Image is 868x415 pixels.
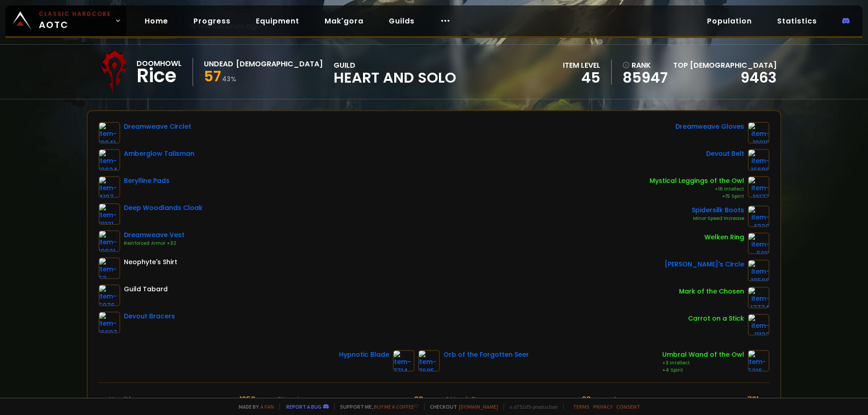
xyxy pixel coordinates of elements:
div: Armor [613,394,635,405]
div: Amberglow Talisman [124,149,194,159]
small: 43 % [222,75,236,84]
div: Undead [204,58,233,70]
img: item-4197 [99,176,120,198]
a: Classic HardcoreAOTC [5,5,127,36]
img: item-10019 [748,122,769,144]
a: Privacy [593,403,613,410]
span: AOTC [39,10,111,32]
span: Heart and Solo [334,71,456,84]
img: item-53 [99,257,120,279]
img: item-11122 [748,314,769,336]
a: 85947 [623,71,668,84]
div: Dreamweave Vest [124,230,184,240]
div: +3 Intellect [662,359,744,367]
img: item-16696 [748,149,769,171]
a: Home [137,12,175,30]
div: 721 [747,394,759,405]
a: Buy me a coffee [374,403,419,410]
div: 88 [414,394,423,405]
span: Checkout [424,403,498,410]
img: item-19121 [99,203,120,225]
div: Guild Tabard [124,284,168,294]
span: [DEMOGRAPHIC_DATA] [690,60,777,70]
div: Stamina [277,394,308,405]
div: item level [563,60,600,71]
div: Hypnotic Blade [339,350,389,359]
img: item-18586 [748,260,769,281]
div: Top [673,60,777,71]
img: item-7685 [418,350,440,372]
div: Devout Belt [706,149,744,159]
div: Mark of the Chosen [679,287,744,296]
span: v. d752d5 - production [504,403,558,410]
div: Berylline Pads [124,176,170,186]
a: [DOMAIN_NAME] [459,403,498,410]
img: item-5011 [748,233,769,254]
a: Mak'gora [317,12,371,30]
div: Devout Bracers [124,312,175,321]
a: a fan [260,403,274,410]
div: [PERSON_NAME]'s Circle [665,260,744,269]
img: item-4320 [748,205,769,227]
img: item-10021 [99,230,120,252]
div: Carrot on a Stick [688,314,744,323]
img: item-5216 [748,350,769,372]
div: Umbral Wand of the Owl [662,350,744,359]
a: Report a bug [286,403,321,410]
div: Orb of the Forgotten Seer [443,350,529,359]
a: Consent [616,403,640,410]
div: Dreamweave Circlet [124,122,191,131]
a: Terms [573,403,590,410]
div: Dreamweave Gloves [675,122,744,131]
small: Classic Hardcore [39,10,111,18]
div: +4 Spirit [662,367,744,374]
div: 45 [563,71,600,84]
img: item-16697 [99,312,120,333]
a: Progress [186,12,238,30]
div: [DEMOGRAPHIC_DATA] [236,58,323,70]
img: item-7714 [393,350,415,372]
img: item-10041 [99,122,120,144]
div: Welken Ring [704,233,744,242]
a: Population [700,12,759,30]
img: item-10177 [748,176,769,198]
a: Equipment [249,12,307,30]
div: Spidersilk Boots [692,205,744,215]
div: Reinforced Armor +32 [124,240,184,247]
span: Support me, [334,403,419,410]
img: item-10824 [99,149,120,171]
span: 57 [204,66,221,86]
div: Attack Power [445,394,494,405]
div: Mystical Leggings of the Owl [650,176,744,186]
div: Health [109,394,133,405]
a: Guilds [382,12,422,30]
div: Minor Speed Increase [692,215,744,222]
div: Doomhowl [137,58,182,69]
div: 1958 [240,394,255,405]
div: rank [623,60,668,71]
img: item-5976 [99,284,120,306]
div: +15 Spirit [650,193,744,200]
div: Neophyte's Shirt [124,257,177,267]
div: Rice [137,69,182,83]
div: guild [334,60,456,84]
img: item-17774 [748,287,769,308]
span: Made by [233,403,274,410]
a: 9463 [741,67,777,88]
div: +16 Intellect [650,186,744,193]
div: 23 [582,394,591,405]
a: Statistics [770,12,824,30]
div: Deep Woodlands Cloak [124,203,203,213]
